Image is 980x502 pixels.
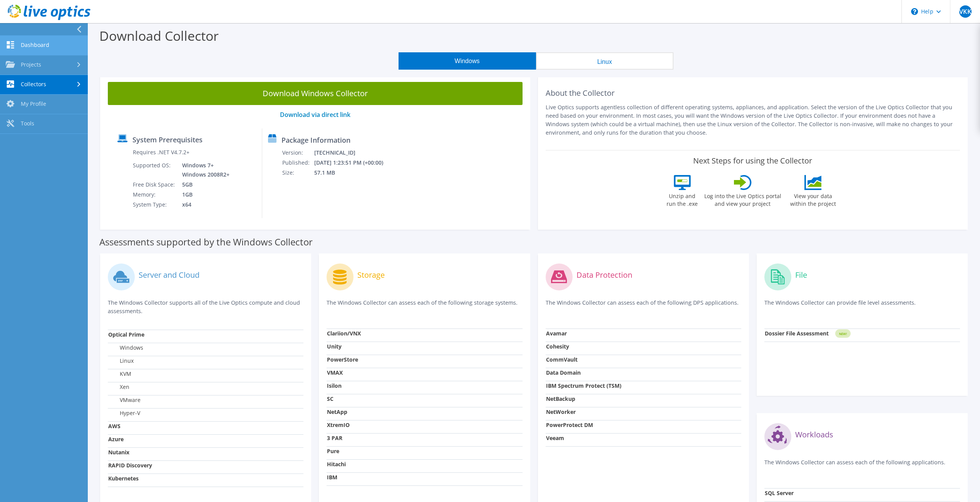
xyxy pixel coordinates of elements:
strong: Data Domain [546,369,581,376]
strong: Isilon [327,382,342,389]
strong: NetWorker [546,408,576,415]
label: KVM [108,370,131,378]
p: The Windows Collector can provide file level assessments. [764,299,960,314]
strong: Clariion/VNX [327,330,361,337]
p: The Windows Collector can assess each of the following DPS applications. [546,299,741,314]
td: Supported OS: [132,160,176,180]
label: Next Steps for using the Collector [693,156,812,165]
label: System Prerequisites [132,136,203,143]
td: Published: [282,158,314,168]
a: Download via direct link [280,110,350,119]
label: Requires .NET V4.7.2+ [133,148,189,156]
td: [TECHNICAL_ID] [314,148,394,158]
p: The Windows Collector can assess each of the following applications. [764,458,960,474]
strong: CommVault [546,356,578,363]
label: Workloads [795,431,833,439]
label: Server and Cloud [139,271,199,279]
strong: Azure [108,435,124,443]
td: Version: [282,148,314,158]
strong: Veeam [546,434,564,442]
label: Log into the Live Optics portal and view your project [704,190,782,208]
strong: PowerStore [327,356,358,363]
td: 1GB [176,190,231,200]
strong: 3 PAR [327,434,342,442]
strong: RAPID Discovery [108,462,152,469]
label: Hyper-V [108,409,140,417]
label: Unzip and run the .exe [665,190,700,208]
label: VMware [108,396,141,404]
td: Free Disk Space: [132,180,176,190]
td: Memory: [132,190,176,200]
strong: Kubernetes [108,475,139,482]
strong: Pure [327,447,339,455]
label: Storage [357,271,385,279]
td: [DATE] 1:23:51 PM (+00:00) [314,158,394,168]
td: x64 [176,200,231,210]
tspan: NEW! [839,332,846,336]
td: 57.1 MB [314,168,394,178]
button: Windows [399,52,536,70]
a: Download Windows Collector [108,82,523,105]
strong: SQL Server [765,489,794,497]
label: Package Information [281,136,350,144]
strong: IBM Spectrum Protect (TSM) [546,382,622,389]
strong: Hitachi [327,460,346,468]
strong: NetApp [327,408,347,415]
label: File [795,271,807,279]
h2: About the Collector [546,88,960,98]
label: Data Protection [576,271,632,279]
label: View your data within the project [786,190,841,208]
label: Linux [108,357,134,365]
p: Live Optics supports agentless collection of different operating systems, appliances, and applica... [546,103,960,137]
strong: Dossier File Assessment [765,330,829,337]
strong: PowerProtect DM [546,421,593,429]
strong: Cohesity [546,343,569,350]
span: VKK [959,5,972,18]
label: Windows [108,344,143,352]
strong: Avamar [546,330,567,337]
label: Xen [108,383,129,391]
p: The Windows Collector can assess each of the following storage systems. [327,299,522,314]
label: Download Collector [99,27,219,45]
strong: XtremIO [327,421,350,429]
strong: Optical Prime [108,331,144,338]
label: Assessments supported by the Windows Collector [99,238,313,246]
td: System Type: [132,200,176,210]
strong: Unity [327,343,342,350]
strong: AWS [108,422,121,430]
strong: NetBackup [546,395,575,402]
svg: \n [911,8,918,15]
td: 5GB [176,180,231,190]
strong: IBM [327,474,337,481]
strong: Nutanix [108,449,129,456]
strong: VMAX [327,369,343,376]
strong: SC [327,395,333,402]
td: Size: [282,168,314,178]
button: Linux [536,52,673,70]
p: The Windows Collector supports all of the Live Optics compute and cloud assessments. [108,299,303,315]
td: Windows 7+ Windows 2008R2+ [176,160,231,180]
